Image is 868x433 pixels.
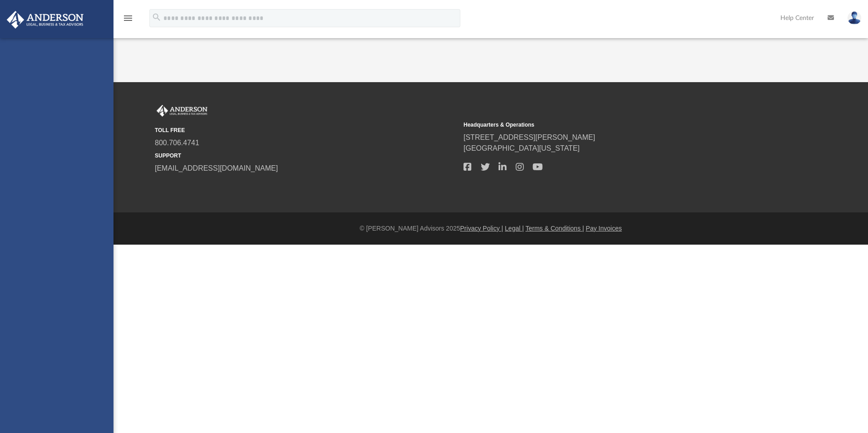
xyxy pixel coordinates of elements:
a: menu [123,17,133,24]
div: © [PERSON_NAME] Advisors 2025 [113,224,868,233]
img: User Pic [848,11,861,25]
a: Pay Invoices [586,225,621,232]
a: Terms & Conditions | [526,225,584,232]
i: search [152,12,162,22]
small: TOLL FREE [155,126,457,134]
a: [GEOGRAPHIC_DATA][US_STATE] [464,144,580,152]
small: Headquarters & Operations [464,121,766,129]
img: Anderson Advisors Platinum Portal [155,105,209,117]
img: Anderson Advisors Platinum Portal [4,11,86,29]
a: Privacy Policy | [460,225,503,232]
a: [EMAIL_ADDRESS][DOMAIN_NAME] [155,164,278,172]
a: [STREET_ADDRESS][PERSON_NAME] [464,133,595,141]
a: Legal | [505,225,524,232]
a: 800.706.4741 [155,139,199,147]
i: menu [123,13,133,24]
small: SUPPORT [155,152,457,160]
